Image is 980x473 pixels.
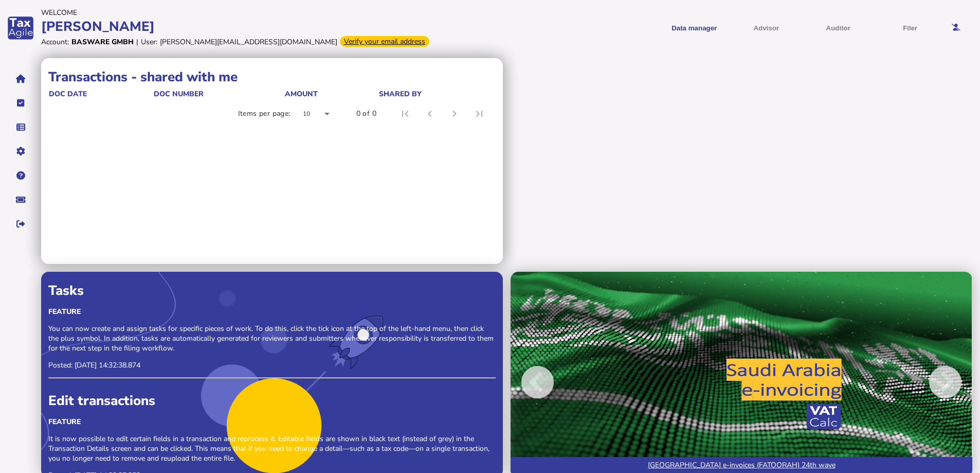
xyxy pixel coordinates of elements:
[48,282,496,300] div: Tasks
[285,89,318,99] div: Amount
[10,92,31,114] button: Tasks
[495,15,943,41] menu: navigate products
[442,101,467,126] button: Next page
[10,189,31,211] button: Raise a support ticket
[10,165,31,186] button: Help pages
[141,37,157,47] div: User:
[48,324,496,353] p: You can now create and assign tasks for specific pieces of work. To do this, click the tick icon ...
[878,15,942,41] button: Filer
[952,24,960,31] i: Email needs to be verified
[356,109,376,119] div: 0 of 0
[806,15,870,41] button: Auditor
[41,37,69,47] div: Account:
[136,37,138,47] div: |
[154,89,204,99] div: doc number
[10,141,31,162] button: Manage settings
[285,89,378,99] div: Amount
[10,68,31,90] button: Home
[48,434,496,463] p: It is now possible to edit certain fields in a transaction and reprocess it. Editable fields are ...
[48,68,496,86] h1: Transactions - shared with me
[48,417,496,427] div: Feature
[48,392,496,410] div: Edit transactions
[154,89,283,99] div: doc number
[734,15,798,41] button: Shows a dropdown of VAT Advisor options
[393,101,418,126] button: First page
[340,36,429,47] div: Verify your email address
[662,15,727,41] button: Shows a dropdown of Data manager options
[10,116,31,138] button: Data manager
[48,360,496,370] p: Posted: [DATE] 14:32:38.874
[71,37,134,47] div: Basware GmbH
[49,89,153,99] div: doc date
[41,17,489,36] div: [PERSON_NAME]
[160,37,337,47] div: [PERSON_NAME][EMAIL_ADDRESS][DOMAIN_NAME]
[238,109,291,119] div: Items per page:
[418,101,442,126] button: Previous page
[41,8,489,17] div: Welcome
[10,213,31,235] button: Sign out
[48,307,496,317] div: Feature
[467,101,492,126] button: Last page
[379,89,493,99] div: shared by
[379,89,422,99] div: shared by
[49,89,87,99] div: doc date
